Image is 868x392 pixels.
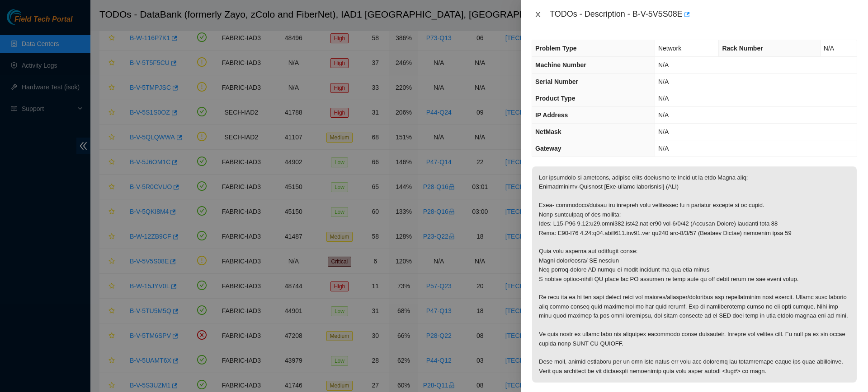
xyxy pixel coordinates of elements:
[535,45,577,52] span: Problem Type
[535,61,586,69] span: Machine Number
[658,95,669,102] span: N/A
[658,128,669,135] span: N/A
[658,145,669,152] span: N/A
[658,61,669,69] span: N/A
[658,111,669,119] span: N/A
[534,11,542,18] span: close
[550,7,857,22] div: TODOs - Description - B-V-5V5S08E
[535,95,575,102] span: Product Type
[532,166,857,383] p: Lor ipsumdolo si ametcons, adipisc elits doeiusmo te Incid ut la etdo Magna aliq: Enimadminimv-Qu...
[532,10,544,19] button: Close
[722,45,763,52] span: Rack Number
[658,78,669,85] span: N/A
[535,128,561,135] span: NetMask
[535,111,568,119] span: IP Address
[535,78,578,85] span: Serial Number
[535,145,561,152] span: Gateway
[824,45,834,52] span: N/A
[658,45,681,52] span: Network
